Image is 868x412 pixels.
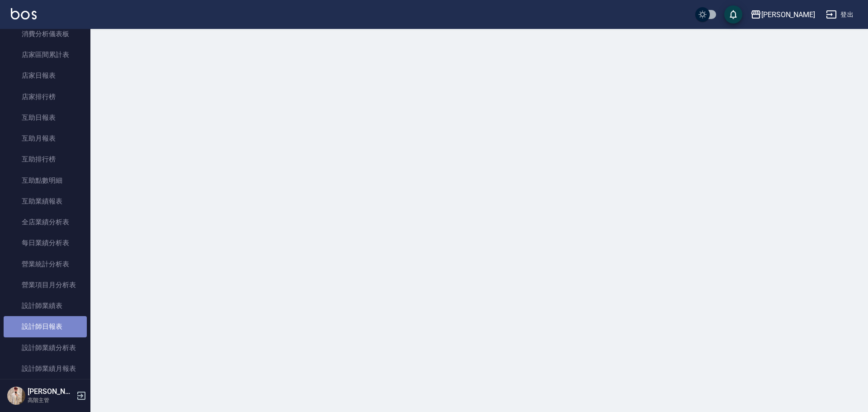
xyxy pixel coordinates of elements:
[4,337,87,358] a: 設計師業績分析表
[4,65,87,86] a: 店家日報表
[4,44,87,65] a: 店家區間累計表
[761,9,815,20] div: [PERSON_NAME]
[4,191,87,212] a: 互助業績報表
[4,24,87,44] a: 消費分析儀表板
[4,254,87,275] a: 營業統計分析表
[724,5,742,24] button: save
[4,86,87,107] a: 店家排行榜
[4,107,87,128] a: 互助日報表
[28,387,74,396] h5: [PERSON_NAME]
[28,396,74,404] p: 高階主管
[4,128,87,149] a: 互助月報表
[822,6,857,23] button: 登出
[4,358,87,379] a: 設計師業績月報表
[7,387,25,405] img: Person
[4,275,87,295] a: 營業項目月分析表
[4,295,87,316] a: 設計師業績表
[11,8,37,19] img: Logo
[4,232,87,253] a: 每日業績分析表
[4,149,87,170] a: 互助排行榜
[4,170,87,191] a: 互助點數明細
[747,5,819,24] button: [PERSON_NAME]
[4,316,87,337] a: 設計師日報表
[4,212,87,232] a: 全店業績分析表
